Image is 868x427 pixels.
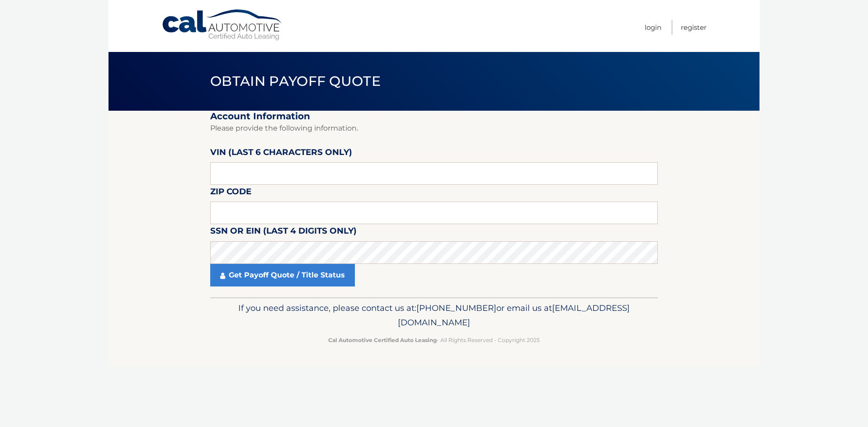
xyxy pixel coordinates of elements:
label: VIN (last 6 characters only) [210,145,352,162]
p: Please provide the following information. [210,122,658,135]
h2: Account Information [210,111,658,122]
a: Cal Automotive [161,9,283,41]
p: If you need assistance, please contact us at: or email us at [216,301,652,330]
a: Get Payoff Quote / Title Status [210,264,355,286]
span: [PHONE_NUMBER] [416,303,496,313]
a: Login [645,20,661,35]
strong: Cal Automotive Certified Auto Leasing [328,337,437,343]
span: Obtain Payoff Quote [210,73,381,89]
label: Zip Code [210,185,251,202]
a: Register [681,20,707,35]
p: - All Rights Reserved - Copyright 2025 [216,335,652,345]
label: SSN or EIN (last 4 digits only) [210,224,357,241]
